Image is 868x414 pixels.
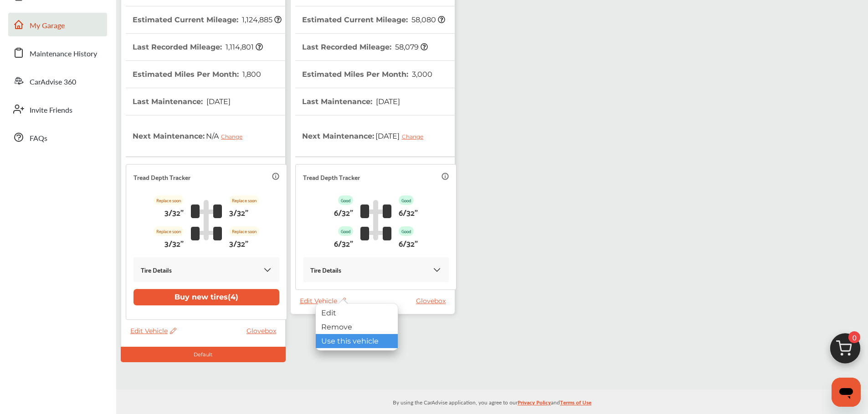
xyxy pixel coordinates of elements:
[130,327,176,335] span: Edit Vehicle
[302,6,445,33] th: Estimated Current Mileage :
[164,205,184,219] p: 3/32"
[30,76,76,88] span: CarAdvise 360
[416,297,450,305] a: Glovebox
[338,226,353,236] p: Good
[518,397,551,411] a: Privacy Policy
[8,41,107,65] a: Maintenance History
[399,195,414,205] p: Good
[394,43,428,51] span: 58,079
[8,13,107,36] a: My Garage
[154,195,184,205] p: Replace soon
[133,88,231,115] th: Last Maintenance :
[432,265,442,274] img: KOKaJQAAAABJRU5ErkJggg==
[141,264,172,275] p: Tire Details
[30,48,97,60] span: Maintenance History
[310,264,341,275] p: Tire Details
[133,6,282,33] th: Estimated Current Mileage :
[241,15,282,24] span: 1,124,885
[302,61,432,88] th: Estimated Miles Per Month :
[399,236,418,250] p: 6/32"
[133,61,261,88] th: Estimated Miles Per Month :
[205,97,231,106] span: [DATE]
[410,15,445,24] span: 58,080
[8,69,107,93] a: CarAdvise 360
[334,236,353,250] p: 6/32"
[229,205,248,219] p: 3/32"
[360,200,391,240] img: tire_track_logo.b900bcbc.svg
[133,115,249,156] th: Next Maintenance :
[832,378,861,407] iframe: Button to launch messaging window
[191,200,222,240] img: tire_track_logo.b900bcbc.svg
[134,172,190,182] p: Tread Depth Tracker
[411,70,432,79] span: 3,000
[302,88,400,115] th: Last Maintenance :
[30,133,47,145] span: FAQs
[121,347,286,362] div: Default
[375,97,400,106] span: [DATE]
[8,97,107,121] a: Invite Friends
[399,205,418,219] p: 6/32"
[8,125,107,149] a: FAQs
[316,306,398,320] div: Edit
[399,226,414,236] p: Good
[302,34,428,60] th: Last Recorded Mileage :
[302,115,430,156] th: Next Maintenance :
[134,289,279,305] button: Buy new tires(4)
[560,397,591,411] a: Terms of Use
[30,105,72,116] span: Invite Friends
[241,70,261,79] span: 1,800
[848,331,860,343] span: 0
[221,133,247,140] div: Change
[164,236,184,250] p: 3/32"
[823,329,867,373] img: cart_icon.3d0951e8.svg
[116,397,868,407] p: By using the CarAdvise application, you agree to our and
[300,297,346,305] span: Edit Vehicle
[30,20,65,32] span: My Garage
[224,43,263,51] span: 1,114,801
[247,327,281,335] a: Glovebox
[316,334,398,348] div: Use this vehicle
[334,205,353,219] p: 6/32"
[303,172,360,182] p: Tread Depth Tracker
[229,226,259,236] p: Replace soon
[205,125,249,147] span: N/A
[402,133,428,140] div: Change
[374,125,430,147] span: [DATE]
[133,34,263,60] th: Last Recorded Mileage :
[154,226,184,236] p: Replace soon
[316,320,398,334] div: Remove
[229,195,259,205] p: Replace soon
[338,195,353,205] p: Good
[263,265,272,274] img: KOKaJQAAAABJRU5ErkJggg==
[229,236,248,250] p: 3/32"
